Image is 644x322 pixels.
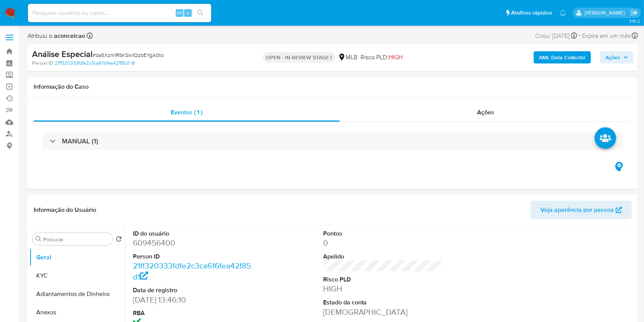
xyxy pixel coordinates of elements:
[584,9,628,16] p: ana.conceicao@mercadolivre.com
[133,294,252,305] dd: [DATE] 13:46:10
[323,298,442,307] dt: Estado da conta
[133,252,252,261] dt: Person ID
[531,201,632,219] button: Veja aparência por pessoa
[43,132,623,150] div: MANUAL (1)
[605,51,620,63] span: Ações
[560,10,566,16] a: Notificações
[133,286,252,294] dt: Data de registro
[323,275,442,284] dt: Risco PLD
[323,229,442,238] dt: Pontos
[193,8,208,18] button: search-icon
[62,137,98,145] h3: MANUAL (1)
[477,108,495,117] span: Ações
[55,60,135,67] a: 21ff320333fdfe2c3ca616fea42f85d1
[388,53,403,62] span: HIGH
[176,9,183,16] span: Alt
[28,32,85,40] span: Atribuiu o
[582,32,631,40] span: Expira em um mês
[133,229,252,238] dt: ID do usuário
[323,283,442,294] dd: HIGH
[579,31,581,41] span: -
[187,9,189,16] span: s
[34,83,632,91] h1: Informação do Caso
[133,260,251,282] a: 21ff320333fdfe2c3ca616fea42f85d1
[116,236,122,244] button: Retornar ao pedido padrão
[539,51,586,63] b: AML Data Collector
[32,60,53,67] b: Person ID
[600,51,633,63] button: Ações
[29,248,125,267] button: Geral
[535,31,577,41] div: Criou: [DATE]
[29,303,125,322] button: Anexos
[338,53,358,62] div: MLB
[36,236,42,242] button: Procurar
[511,9,552,17] span: Atalhos rápidos
[323,252,442,261] dt: Apelido
[133,237,252,248] dd: 609456400
[29,267,125,285] button: KYC
[323,237,442,248] dd: 0
[534,51,591,63] button: AML Data Collector
[630,9,638,17] a: Sair
[263,52,335,63] p: OPEN - IN REVIEW STAGE I
[133,309,252,317] dt: RBA
[323,307,442,317] dd: [DEMOGRAPHIC_DATA]
[92,51,164,59] span: # da5Xzm1RSKSlx1QzbEYgA0to
[43,236,110,243] input: Procurar
[171,108,203,117] span: Eventos ( 1 )
[28,8,211,18] input: Pesquise usuários ou casos...
[52,31,85,40] b: aconceicao
[540,201,614,219] span: Veja aparência por pessoa
[34,206,96,214] h1: Informação do Usuário
[29,285,125,303] button: Adiantamentos de Dinheiro
[361,53,403,62] span: Risco PLD:
[32,48,92,60] b: Análise Especial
